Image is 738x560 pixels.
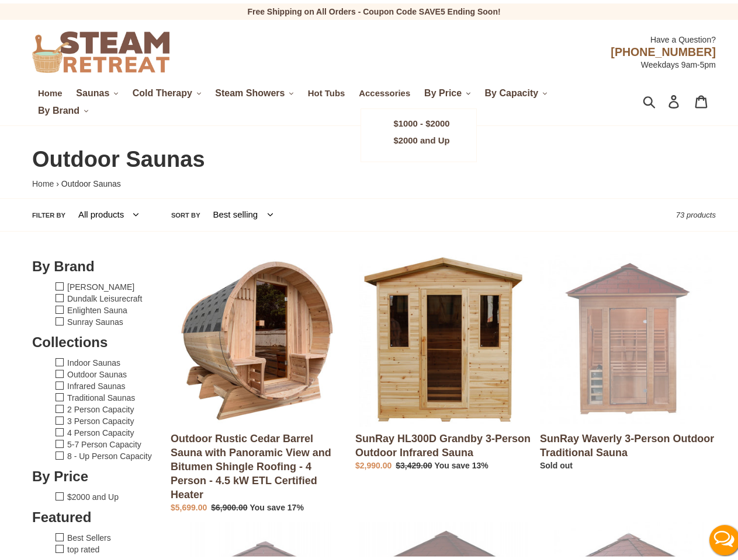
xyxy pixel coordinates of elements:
[32,82,68,97] a: Home
[67,436,141,446] a: 5-7 Person Capacity
[32,330,162,348] h3: Collections
[38,102,79,113] span: By Brand
[393,132,449,142] span: $2000 and Up
[127,81,207,99] button: Cold Therapy
[393,115,449,125] span: $1000 - $2000
[171,206,200,218] label: Sort by
[479,81,553,99] button: By Capacity
[67,489,119,498] a: $2000 and Up
[67,378,126,387] a: Infrared Saunas
[302,82,351,97] a: Hot Tubs
[67,413,134,422] a: 3 Person Capacity
[418,81,477,99] button: By Price
[67,541,99,551] a: top rated
[260,24,716,42] div: Have a Question?
[215,85,285,95] span: Steam Showers
[38,85,62,95] span: Home
[67,366,127,376] a: Outdoor Saunas
[76,85,109,95] span: Saunas
[485,85,539,95] span: By Capacity
[384,112,458,129] a: $1000 - $2000
[67,302,127,311] a: Enlighten Sauna
[61,176,121,185] span: Outdoor Saunas
[70,81,124,99] button: Saunas
[32,99,95,116] button: By Brand
[56,176,59,185] span: ›
[32,505,162,523] h3: Featured
[67,425,134,434] a: 4 Person Capacity
[676,207,716,216] span: 73 products
[67,530,111,539] a: Best Sellers
[67,355,120,364] a: Indoor Saunas
[353,82,416,97] a: Accessories
[67,401,134,411] a: 2 Person Capacity
[32,254,162,272] h3: By Brand
[67,314,123,323] a: Sunray Saunas
[424,85,462,95] span: By Price
[32,28,169,69] img: Steam Retreat
[359,85,410,95] span: Accessories
[611,42,716,55] span: [PHONE_NUMBER]
[384,129,458,146] a: $2000 and Up
[32,143,205,168] span: Outdoor Saunas
[32,176,54,185] a: Home
[67,448,152,457] a: 8 - Up Person Capacity
[308,85,345,95] span: Hot Tubs
[32,174,716,186] nav: breadcrumbs
[209,81,300,99] button: Steam Showers
[133,85,192,95] span: Cold Therapy
[32,464,162,482] h3: By Price
[67,290,142,300] a: Dundalk Leisurecraft
[32,206,65,218] label: Filter by
[67,390,135,399] a: Traditional Saunas
[641,57,716,66] span: Weekdays 9am-5pm
[67,279,134,288] a: [PERSON_NAME]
